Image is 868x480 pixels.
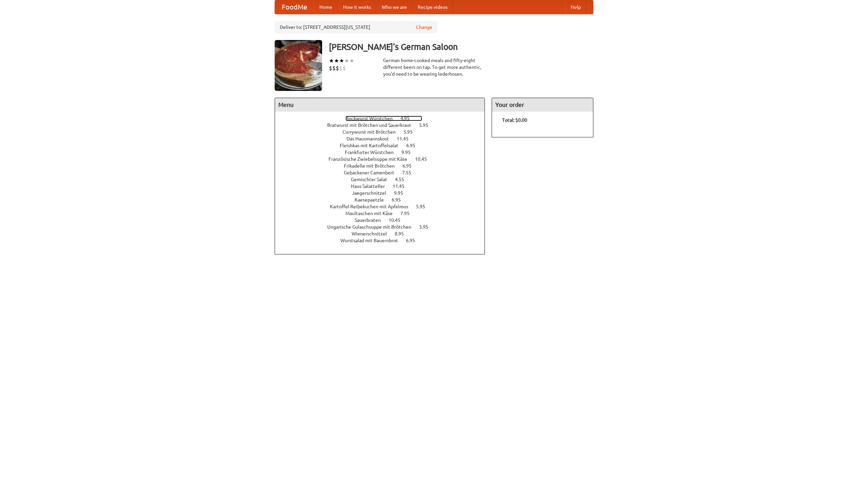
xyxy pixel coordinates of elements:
[502,117,527,123] b: Total: $0.00
[565,0,586,14] a: Help
[275,0,314,14] a: FoodMe
[355,197,391,203] span: Kaesepaetzle
[394,190,410,196] span: 9.95
[344,170,401,175] span: Gebackener Camenbert
[329,156,414,162] span: Französische Zwiebelsuppe mit Käse
[342,129,425,135] a: Currywurst mit Brötchen 5.95
[402,170,418,175] span: 7.55
[346,211,422,216] a: Maultaschen mit Käse 7.95
[352,190,416,196] a: Jaegerschnitzel 9.95
[327,224,418,230] span: Ungarische Gulaschsuppe mit Brötchen
[392,197,408,203] span: 6.95
[346,116,399,121] span: Bockwurst Würstchen
[275,98,485,112] h4: Menu
[332,64,336,72] li: $
[400,116,416,121] span: 4.95
[336,64,339,72] li: $
[340,238,428,243] a: Wurstsalad mit Bauernbrot 6.95
[383,57,485,77] div: German home-cooked meals and fifty-eight different beers on tap. To get more authentic, you'd nee...
[403,129,419,135] span: 5.95
[416,204,432,209] span: 5.95
[314,0,338,14] a: Home
[347,136,396,141] span: Das Hausmannskost
[351,177,417,182] a: Gemischter Salat 4.55
[352,231,416,236] a: Wienerschnitzel 8.95
[344,57,349,64] li: ★
[351,177,394,182] span: Gemischter Salat
[355,217,388,223] span: Sauerbraten
[275,21,437,33] div: Deliver to: [STREET_ADDRESS][US_STATE]
[346,211,399,216] span: Maultaschen mit Käse
[342,64,346,72] li: $
[339,64,342,72] li: $
[412,0,453,14] a: Recipe videos
[327,122,441,128] a: Bratwurst mit Brötchen und Sauerkraut 5.95
[346,116,422,121] a: Bockwurst Würstchen 4.95
[339,57,344,64] li: ★
[338,0,376,14] a: How it works
[406,143,422,148] span: 6.95
[334,57,339,64] li: ★
[327,224,441,230] a: Ungarische Gulaschsuppe mit Brötchen 3.95
[419,122,435,128] span: 5.95
[347,136,421,141] a: Das Hausmannskost 11.45
[349,57,354,64] li: ★
[355,197,413,203] a: Kaesepaetzle 6.95
[397,136,415,141] span: 11.45
[327,122,418,128] span: Bratwurst mit Brötchen und Sauerkraut
[352,231,394,236] span: Wienerschnitzel
[419,224,435,230] span: 3.95
[351,184,392,189] span: Haus Salatteller
[492,98,593,112] h4: Your order
[355,217,413,223] a: Sauerbraten 10.45
[342,129,402,135] span: Currywurst mit Brötchen
[406,238,422,243] span: 6.95
[395,177,411,182] span: 4.55
[402,163,418,169] span: 6.95
[352,190,393,196] span: Jaegerschnitzel
[395,231,411,236] span: 8.95
[345,150,400,155] span: Frankfurter Würstchen
[330,204,415,209] span: Kartoffel Reibekuchen mit Apfelmus
[344,163,424,169] a: Frikadelle mit Brötchen 6.95
[393,184,411,189] span: 11.45
[340,143,428,148] a: Fleishkas mit Kartoffelsalat 6.95
[329,64,332,72] li: $
[389,217,407,223] span: 10.45
[345,150,423,155] a: Frankfurter Würstchen 9.95
[329,57,334,64] li: ★
[329,156,439,162] a: Französische Zwiebelsuppe mit Käse 10.45
[401,150,417,155] span: 9.95
[351,184,417,189] a: Haus Salatteller 11.45
[344,163,401,169] span: Frikadelle mit Brötchen
[400,211,416,216] span: 7.95
[344,170,424,175] a: Gebackener Camenbert 7.55
[415,156,434,162] span: 10.45
[275,40,322,91] img: angular.jpg
[416,24,432,31] a: Change
[376,0,412,14] a: Who we are
[329,40,593,54] h3: [PERSON_NAME]'s German Saloon
[340,238,405,243] span: Wurstsalad mit Bauernbrot
[330,204,438,209] a: Kartoffel Reibekuchen mit Apfelmus 5.95
[340,143,405,148] span: Fleishkas mit Kartoffelsalat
